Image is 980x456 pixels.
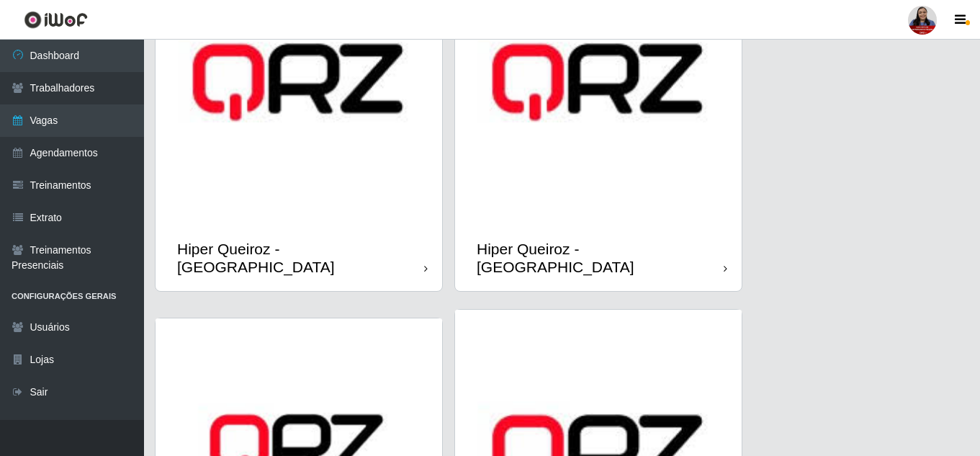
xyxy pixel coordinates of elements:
[177,240,424,276] div: Hiper Queiroz - [GEOGRAPHIC_DATA]
[24,11,88,29] img: CoreUI Logo
[477,240,724,276] div: Hiper Queiroz - [GEOGRAPHIC_DATA]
